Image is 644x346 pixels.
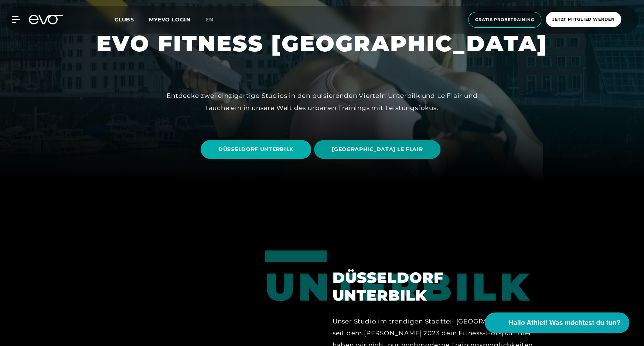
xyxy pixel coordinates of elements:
div: Entdecke zwei einzigartige Studios in den pulsierenden Vierteln Unterbilk und Le Flair und tauche... [167,90,477,114]
span: Clubs [115,16,134,23]
span: DÜSSELDORF UNTERBILK [218,145,293,153]
span: [GEOGRAPHIC_DATA] LE FLAIR [332,145,423,153]
a: MYEVO LOGIN [149,16,191,23]
h2: Düsseldorf Unterbilk [333,269,541,304]
a: DÜSSELDORF UNTERBILK [201,134,314,164]
a: en [205,16,222,24]
a: [GEOGRAPHIC_DATA] LE FLAIR [314,134,443,164]
span: Gratis Probetraining [475,17,534,23]
a: Gratis Probetraining [466,12,544,28]
a: Jetzt Mitglied werden [544,12,623,28]
a: Clubs [115,16,149,23]
h1: EVO FITNESS [GEOGRAPHIC_DATA] [96,29,548,58]
span: en [205,16,214,23]
button: Hallo Athlet! Was möchtest du tun? [485,312,629,333]
span: Jetzt Mitglied werden [552,16,614,23]
span: Hallo Athlet! Was möchtest du tun? [508,318,620,328]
